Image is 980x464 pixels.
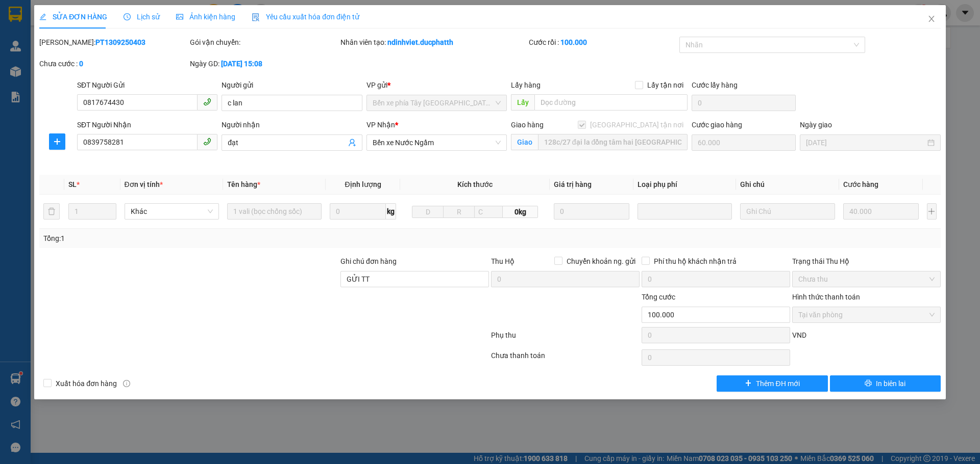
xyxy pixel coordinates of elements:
[39,37,188,48] div: [PERSON_NAME]:
[203,98,211,106] span: phone
[95,38,145,46] b: PT1309250403
[740,203,835,220] input: Ghi Chú
[643,79,688,91] span: Lấy tận nơi
[642,293,675,301] span: Tổng cước
[843,203,919,220] input: 0
[348,139,356,147] span: user-add
[131,204,213,219] span: Khác
[692,95,796,111] input: Cước lấy hàng
[554,180,592,188] span: Giá trị hàng
[222,79,362,91] div: Người gửi
[123,380,130,387] span: info-circle
[792,293,860,301] label: Hình thức thanh toán
[340,37,527,48] div: Nhân viên tạo:
[490,330,641,347] div: Phụ thu
[39,13,107,21] span: SỬA ĐƠN HÀNG
[586,119,688,130] span: [GEOGRAPHIC_DATA] tận nơi
[830,375,941,392] button: printerIn biên lai
[745,379,752,388] span: plus
[373,95,501,111] span: Bến xe phía Tây Thanh Hóa
[77,79,217,91] div: SĐT Người Gửi
[227,180,260,188] span: Tên hàng
[221,60,262,68] b: [DATE] 15:08
[843,180,878,188] span: Cước hàng
[633,175,736,195] th: Loại phụ phí
[345,180,381,188] span: Định lượng
[68,180,77,188] span: SL
[176,13,235,21] span: Ảnh kiện hàng
[252,13,359,21] span: Yêu cầu xuất hóa đơn điện tử
[806,137,925,148] input: Ngày giao
[373,135,501,150] span: Bến xe Nước Ngầm
[491,257,514,265] span: Thu Hộ
[692,121,742,129] label: Cước giao hàng
[39,13,46,20] span: edit
[387,38,453,46] b: ndinhviet.ducphatth
[529,37,677,48] div: Cước rồi :
[717,375,827,392] button: plusThêm ĐH mới
[534,94,688,111] input: Dọc đường
[366,79,507,91] div: VP gửi
[340,257,397,265] label: Ghi chú đơn hàng
[203,138,211,146] span: phone
[927,15,936,23] span: close
[650,256,741,267] span: Phí thu hộ khách nhận trả
[79,60,83,68] b: 0
[560,38,587,46] b: 100.000
[443,206,475,218] input: R
[190,37,338,48] div: Gói vận chuyển:
[538,134,688,150] input: Giao tận nơi
[125,180,163,188] span: Đơn vị tính
[227,203,322,220] input: VD: Bàn, Ghế
[792,256,941,267] div: Trạng thái Thu Hộ
[252,13,260,21] img: icon
[792,331,806,339] span: VND
[800,121,832,129] label: Ngày giao
[77,119,217,130] div: SĐT Người Nhận
[865,379,872,388] span: printer
[457,180,493,188] span: Kích thước
[49,133,65,150] button: plus
[43,203,60,220] button: delete
[876,378,905,389] span: In biên lai
[554,203,630,220] input: 0
[511,121,544,129] span: Giao hàng
[412,206,444,218] input: D
[511,94,534,111] span: Lấy
[43,233,378,244] div: Tổng: 1
[474,206,503,218] input: C
[190,58,338,69] div: Ngày GD:
[176,13,183,20] span: picture
[386,203,396,220] span: kg
[562,256,640,267] span: Chuyển khoản ng. gửi
[692,81,738,89] label: Cước lấy hàng
[511,81,541,89] span: Lấy hàng
[52,378,121,389] span: Xuất hóa đơn hàng
[366,121,395,129] span: VP Nhận
[340,271,489,287] input: Ghi chú đơn hàng
[798,271,935,287] span: Chưa thu
[39,58,188,69] div: Chưa cước :
[490,350,641,368] div: Chưa thanh toán
[511,134,538,150] span: Giao
[927,203,937,220] button: plus
[503,206,537,218] span: 0kg
[222,119,362,130] div: Người nhận
[756,378,799,389] span: Thêm ĐH mới
[50,138,65,146] span: plus
[917,5,946,34] button: Close
[124,13,131,20] span: clock-circle
[736,175,839,195] th: Ghi chú
[798,307,935,322] span: Tại văn phòng
[692,134,796,151] input: Cước giao hàng
[124,13,160,21] span: Lịch sử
